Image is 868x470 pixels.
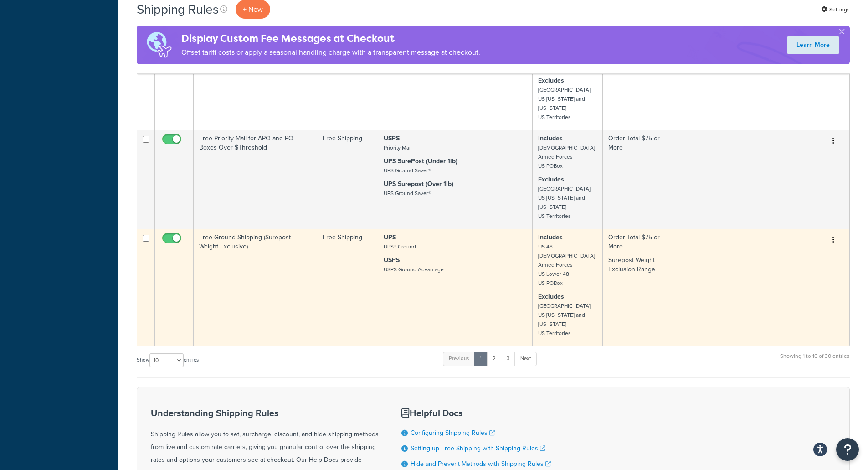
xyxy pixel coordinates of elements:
[194,229,317,346] td: Free Ground Shipping (Surepost Weight Exclusive)
[317,130,378,229] td: Free Shipping
[194,130,317,229] td: Free Priority Mail for APO and PO Boxes Over $Threshold
[538,302,591,337] small: [GEOGRAPHIC_DATA] US [US_STATE] and [US_STATE] US Territories
[538,185,591,220] small: [GEOGRAPHIC_DATA] US [US_STATE] and [US_STATE] US Territories
[137,353,199,367] label: Show entries
[384,156,457,166] strong: UPS SurePost (Under 1lb)
[137,0,219,18] h1: Shipping Rules
[384,243,416,251] small: UPS® Ground
[501,352,515,366] a: 3
[603,229,673,346] td: Order Total $75 or More
[181,46,480,59] p: Offset tariff costs or apply a seasonal handling charge with a transparent message at checkout.
[149,353,184,367] select: Showentries
[608,256,668,274] p: Surepost Weight Exclusion Range
[538,134,563,143] strong: Includes
[538,76,564,85] strong: Excludes
[787,36,839,54] a: Learn More
[411,444,545,453] a: Setting up Free Shipping with Shipping Rules
[514,352,537,366] a: Next
[538,175,564,184] strong: Excludes
[384,179,453,189] strong: UPS Surepost (Over 1lb)
[181,31,480,46] h4: Display Custom Fee Messages at Checkout
[603,130,673,229] td: Order Total $75 or More
[384,144,412,152] small: Priority Mail
[384,265,444,274] small: USPS Ground Advantage
[384,134,400,143] strong: USPS
[538,232,563,242] strong: Includes
[401,408,551,418] h3: Helpful Docs
[137,26,181,64] img: duties-banner-06bc72dcb5fe05cb3f9472aba00be2ae8eb53ab6f0d8bb03d382ba314ac3c341.png
[443,352,475,366] a: Previous
[474,352,488,366] a: 1
[384,166,431,175] small: UPS Ground Saver®
[538,86,591,121] small: [GEOGRAPHIC_DATA] US [US_STATE] and [US_STATE] US Territories
[384,232,396,242] strong: UPS
[384,255,400,265] strong: USPS
[780,351,850,371] div: Showing 1 to 10 of 30 entries
[538,243,595,287] small: US 48 [DEMOGRAPHIC_DATA] Armed Forces US Lower 48 US POBox
[538,144,595,170] small: [DEMOGRAPHIC_DATA] Armed Forces US POBox
[317,229,378,346] td: Free Shipping
[151,408,379,418] h3: Understanding Shipping Rules
[411,428,495,438] a: Configuring Shipping Rules
[487,352,502,366] a: 2
[384,189,431,197] small: UPS Ground Saver®
[538,292,564,301] strong: Excludes
[836,438,859,461] button: Open Resource Center
[821,3,850,16] a: Settings
[411,459,551,469] a: Hide and Prevent Methods with Shipping Rules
